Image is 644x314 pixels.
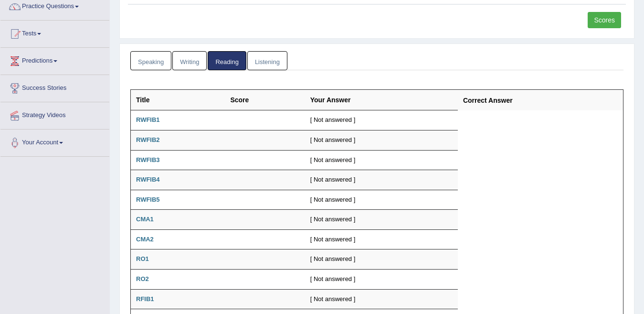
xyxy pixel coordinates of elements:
td: [ Not answered ] [305,110,458,130]
a: Strategy Videos [0,102,109,126]
td: [ Not answered ] [305,229,458,249]
b: RO2 [136,275,149,282]
a: Reading [208,51,246,71]
td: [ Not answered ] [305,210,458,230]
b: CMA1 [136,216,154,223]
td: [ Not answered ] [305,150,458,170]
td: [ Not answered ] [305,190,458,210]
a: Writing [172,51,207,71]
a: Scores [588,12,621,28]
a: Tests [0,21,109,44]
b: RWFIB4 [136,176,160,183]
a: Listening [247,51,287,71]
th: Correct Answer [458,90,623,110]
a: Success Stories [0,75,109,99]
th: Title [131,90,225,110]
th: Your Answer [305,90,458,110]
b: RFIB1 [136,295,154,303]
td: [ Not answered ] [305,170,458,190]
b: RWFIB5 [136,196,160,203]
td: [ Not answered ] [305,269,458,289]
b: RWFIB1 [136,116,160,123]
b: RO1 [136,255,149,262]
b: RWFIB3 [136,156,160,163]
td: [ Not answered ] [305,130,458,151]
a: Predictions [0,48,109,72]
a: Speaking [130,51,171,71]
td: [ Not answered ] [305,249,458,270]
a: Your Account [0,130,109,153]
th: Score [225,90,305,110]
b: RWFIB2 [136,136,160,143]
b: CMA2 [136,236,154,243]
td: [ Not answered ] [305,289,458,309]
